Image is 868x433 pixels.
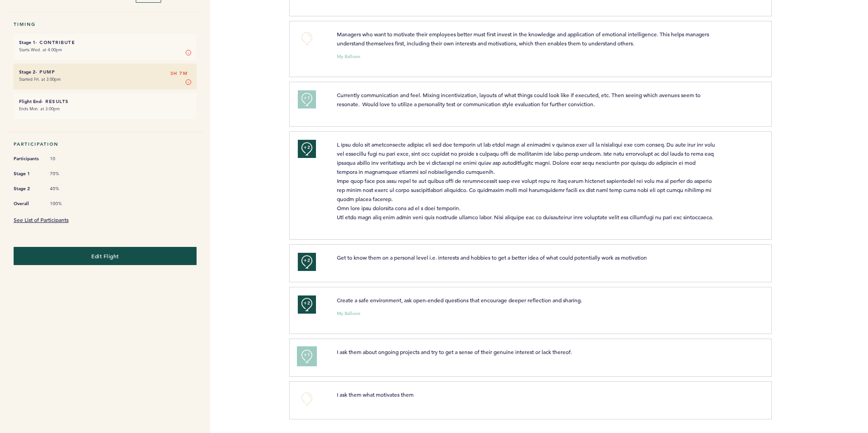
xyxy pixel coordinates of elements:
span: Stage 2 [14,184,41,193]
span: Get to know them on a personal level i.e. interests and hobbies to get a better idea of what coul... [337,254,647,261]
span: 3H 7M [170,69,188,78]
span: +1 [304,93,310,103]
span: 100% [50,201,77,207]
span: L ipsu dolo sit ametconsecte adipisc eli sed doe temporin ut lab etdol magn al enimadmi v quisnos... [337,141,716,221]
span: Participants [14,154,41,163]
time: Started Fri. at 3:00pm [19,76,61,82]
h5: Timing [14,21,197,27]
span: Currently communication and feel. Mixing incentivization, layouts of what things could look like ... [337,91,702,108]
span: I ask them about ongoing projects and try to get a sense of their genuine interest or lack thereof. [337,348,572,355]
h6: - Results [19,98,191,104]
span: 40% [50,186,77,192]
small: Flight End [19,98,41,104]
span: Overall [14,199,41,208]
button: +1 [298,90,316,108]
h6: - Pump [19,69,191,75]
time: Ends Mon. at 3:00pm [19,106,60,112]
span: 10 [50,156,77,162]
span: +2 [304,143,310,152]
a: See List of Participants [14,216,69,223]
button: +2 [298,295,316,314]
span: +2 [304,299,310,308]
span: I ask them what motivates them [337,391,414,398]
span: Edit Flight [91,252,119,260]
button: Edit Flight [14,247,197,265]
time: Starts Wed. at 4:00pm [19,47,62,53]
span: Managers who want to motivate their employees better must first invest in the knowledge and appli... [337,30,710,47]
span: Create a safe environment, ask open-ended questions that encourage deeper reflection and sharing. [337,296,582,304]
span: +2 [304,256,310,265]
span: Stage 1 [14,169,41,178]
small: My Balloon [337,311,360,316]
button: +2 [298,140,316,158]
small: Stage 1 [19,39,35,45]
small: My Balloon [337,54,360,59]
h6: - Contribute [19,39,191,45]
span: 70% [50,171,77,177]
span: +1 [304,350,310,359]
button: +1 [298,347,316,365]
button: +2 [298,253,316,271]
h5: Participation [14,141,197,147]
small: Stage 2 [19,69,35,75]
